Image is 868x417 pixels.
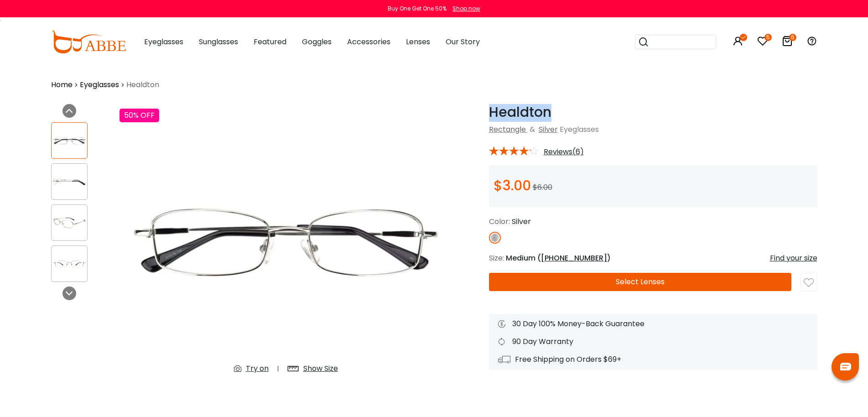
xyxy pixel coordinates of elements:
[52,214,87,232] img: Healdton Silver Metal Eyeglasses , NosePads Frames from ABBE Glasses
[489,124,526,135] a: Rectangle
[52,173,87,191] img: Healdton Silver Metal Eyeglasses , NosePads Frames from ABBE Glasses
[303,363,338,374] div: Show Size
[560,124,599,135] span: Eyeglasses
[533,182,552,193] span: $6.00
[494,176,531,195] span: $3.00
[764,34,772,41] i: 5
[452,5,480,13] div: Shop now
[120,104,452,381] img: Healdton Silver Metal Eyeglasses , NosePads Frames from ABBE Glasses
[246,363,269,374] div: Try on
[51,31,126,53] img: abbeglasses.com
[51,79,73,90] a: Home
[406,36,430,47] span: Lenses
[757,37,768,48] a: 5
[782,37,793,48] a: 6
[144,36,183,47] span: Eyeglasses
[52,132,87,150] img: Healdton Silver Metal Eyeglasses , NosePads Frames from ABBE Glasses
[120,109,159,122] div: 50% OFF
[489,216,510,227] span: Color:
[512,216,531,227] span: Silver
[388,5,447,13] div: Buy One Get One 50%
[840,363,851,370] img: chat
[52,255,87,273] img: Healdton Silver Metal Eyeglasses , NosePads Frames from ABBE Glasses
[528,124,537,135] span: &
[789,34,796,41] i: 6
[446,36,480,47] span: Our Story
[498,354,808,365] div: Free Shipping on Orders $69+
[770,253,817,264] div: Find your size
[804,278,814,288] img: like
[498,336,808,347] div: 90 Day Warranty
[544,148,584,156] span: Reviews(6)
[254,36,286,47] span: Featured
[448,5,480,12] a: Shop now
[126,79,159,90] span: Healdton
[489,104,817,120] h1: Healdton
[489,273,791,291] button: Select Lenses
[489,253,504,263] span: Size:
[541,253,607,263] span: [PHONE_NUMBER]
[347,36,390,47] span: Accessories
[80,79,119,90] a: Eyeglasses
[539,124,558,135] a: Silver
[199,36,238,47] span: Sunglasses
[498,318,808,329] div: 30 Day 100% Money-Back Guarantee
[302,36,332,47] span: Goggles
[506,253,611,263] span: Medium ( )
